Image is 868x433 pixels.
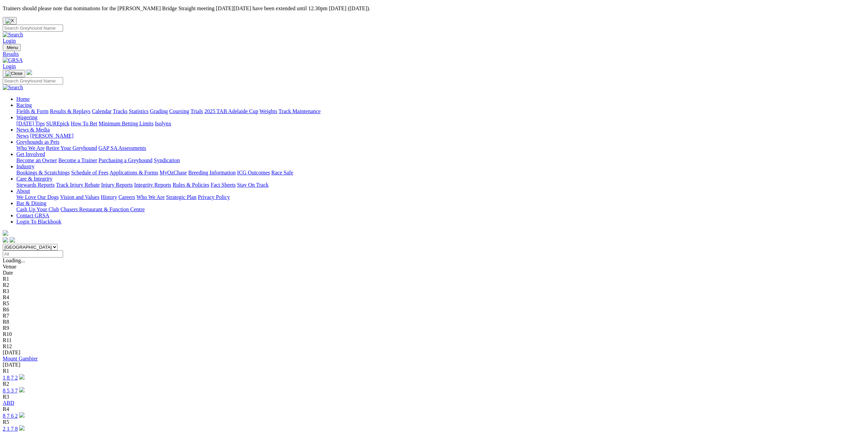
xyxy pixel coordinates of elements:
div: R10 [3,331,865,337]
a: Minimum Betting Limits [99,121,153,126]
img: play-circle.svg [19,387,25,392]
a: Stewards Reports [16,182,55,188]
div: R2 [3,381,865,387]
a: Fact Sheets [211,182,236,188]
div: Care & Integrity [16,182,865,188]
a: 2 1 7 8 [3,426,18,432]
a: ABD [3,400,14,406]
input: Search [3,77,63,84]
button: Toggle navigation [3,44,21,51]
a: Track Maintenance [279,108,321,114]
a: Results [3,51,865,57]
div: Greyhounds as Pets [16,145,865,151]
div: Industry [16,170,865,176]
a: SUREpick [46,121,69,126]
img: Close [5,71,23,76]
a: Results & Replays [50,108,90,114]
a: [PERSON_NAME] [30,133,73,139]
div: [DATE] [3,362,865,368]
a: News [16,133,29,139]
a: Grading [150,108,168,114]
div: R4 [3,294,865,300]
a: Greyhounds as Pets [16,139,59,145]
div: Racing [16,108,865,114]
a: Weights [260,108,277,114]
a: Become a Trainer [58,157,97,163]
a: History [101,194,117,200]
span: Menu [7,45,18,50]
div: R12 [3,343,865,350]
div: Venue [3,264,865,270]
div: Wagering [16,121,865,127]
a: Login [3,38,16,44]
img: play-circle.svg [19,425,25,431]
a: Careers [118,194,135,200]
a: Login To Blackbook [16,219,61,225]
a: We Love Our Dogs [16,194,59,200]
a: About [16,188,30,194]
a: Mount Gambier [3,356,38,361]
a: Applications & Forms [109,170,158,175]
img: twitter.svg [10,237,15,243]
div: Get Involved [16,157,865,164]
div: Bar & Dining [16,206,865,213]
a: Who We Are [16,145,45,151]
a: GAP SA Assessments [99,145,146,151]
a: 8 7 6 2 [3,413,18,419]
img: play-circle.svg [19,412,25,418]
a: Trials [190,108,203,114]
a: Integrity Reports [134,182,171,188]
a: ICG Outcomes [237,170,270,175]
a: Login [3,63,16,69]
div: R8 [3,319,865,325]
a: Injury Reports [101,182,133,188]
a: Stay On Track [237,182,268,188]
div: R3 [3,288,865,294]
a: Syndication [154,157,180,163]
div: R9 [3,325,865,331]
input: Select date [3,250,63,258]
div: R4 [3,406,865,412]
a: Become an Owner [16,157,57,163]
img: facebook.svg [3,237,8,243]
div: R6 [3,307,865,313]
div: R7 [3,313,865,319]
button: Toggle navigation [3,70,25,77]
div: R2 [3,282,865,288]
a: Race Safe [271,170,293,175]
a: Chasers Restaurant & Function Centre [60,206,145,212]
div: R3 [3,394,865,400]
a: News & Media [16,127,50,133]
a: Isolynx [155,121,171,126]
a: Tracks [113,108,128,114]
a: 2025 TAB Adelaide Cup [204,108,258,114]
a: Strategic Plan [166,194,196,200]
img: logo-grsa-white.png [3,230,8,236]
a: Fields & Form [16,108,48,114]
a: Contact GRSA [16,213,49,218]
a: Rules & Policies [173,182,209,188]
a: Home [16,96,30,102]
p: Trainers should please note that nominations for the [PERSON_NAME] Bridge Straight meeting [DATE]... [3,5,865,12]
div: R1 [3,276,865,282]
img: Search [3,84,23,91]
a: Purchasing a Greyhound [99,157,152,163]
a: Privacy Policy [198,194,230,200]
a: How To Bet [71,121,98,126]
a: Retire Your Greyhound [46,145,97,151]
a: Track Injury Rebate [56,182,100,188]
div: News & Media [16,133,865,139]
a: Care & Integrity [16,176,53,182]
a: Bookings & Scratchings [16,170,70,175]
img: X [5,18,14,24]
a: Coursing [169,108,189,114]
img: GRSA [3,57,23,63]
div: R11 [3,337,865,343]
a: Calendar [92,108,112,114]
a: Wagering [16,114,38,120]
a: [DATE] Tips [16,121,45,126]
a: Statistics [129,108,149,114]
input: Search [3,25,63,32]
a: Racing [16,102,32,108]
